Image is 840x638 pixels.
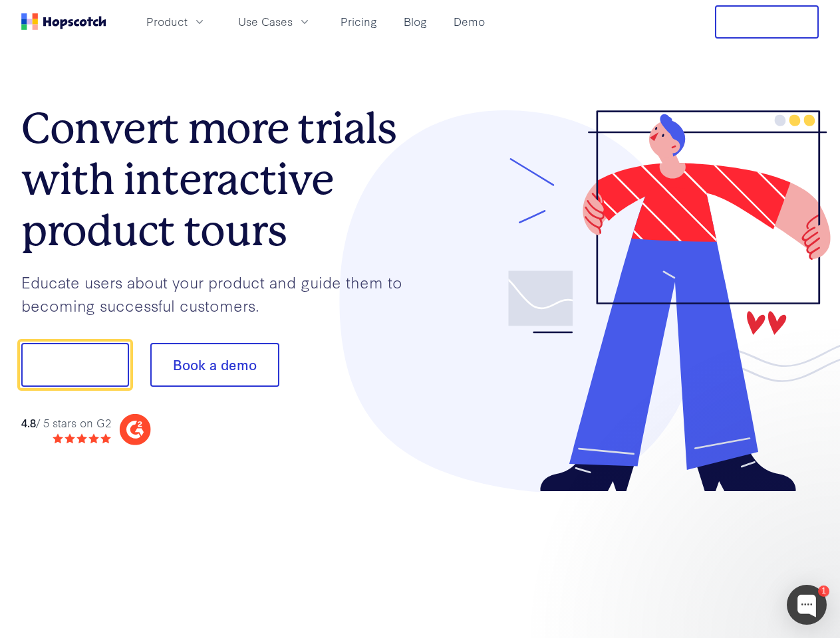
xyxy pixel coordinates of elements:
div: / 5 stars on G2 [21,415,111,431]
strong: 4.8 [21,415,36,430]
button: Free Trial [715,5,819,39]
span: Use Cases [238,13,293,30]
button: Product [138,11,214,33]
button: Use Cases [230,11,319,33]
p: Educate users about your product and guide them to becoming successful customers. [21,270,420,316]
button: Book a demo [150,343,279,387]
div: 1 [818,585,829,597]
button: Show me! [21,343,129,387]
h1: Convert more trials with interactive product tours [21,103,420,256]
span: Product [146,13,188,30]
a: Blog [398,11,432,33]
a: Demo [448,11,490,33]
a: Pricing [335,11,382,33]
a: Home [21,13,106,30]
